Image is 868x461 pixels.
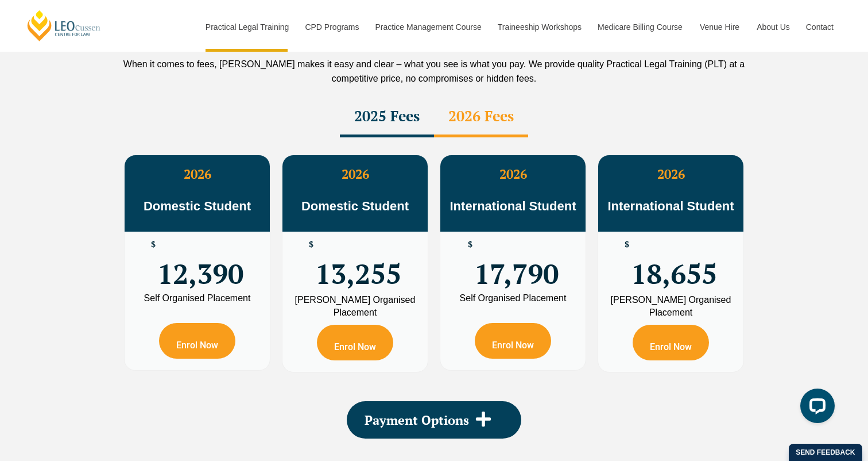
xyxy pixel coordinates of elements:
a: About Us [748,2,797,52]
span: 13,255 [315,240,401,285]
a: CPD Programs [296,2,366,52]
a: Practical Legal Training [197,2,297,52]
span: 17,790 [474,240,559,285]
a: Enrol Now [159,323,235,359]
span: International Student [450,199,576,213]
span: International Student [608,199,734,213]
h3: 2026 [282,167,428,182]
span: $ [625,240,629,249]
span: $ [468,240,472,249]
div: 2025 Fees [340,97,434,137]
span: Payment Options [365,414,469,427]
a: Contact [797,2,842,52]
span: Domestic Student [144,199,251,213]
a: Enrol Now [317,325,393,360]
a: Traineeship Workshops [489,2,589,52]
a: Enrol Now [475,323,551,359]
h3: 2026 [440,167,586,182]
div: 2026 Fees [434,97,528,137]
div: Self Organised Placement [449,294,577,303]
h3: 2026 [125,167,270,182]
a: Venue Hire [691,2,748,52]
span: $ [309,240,313,249]
a: [PERSON_NAME] Centre for Law [26,9,102,42]
a: Practice Management Course [367,2,489,52]
span: Domestic Student [301,199,409,213]
span: $ [151,240,156,249]
a: Medicare Billing Course [589,2,691,52]
span: 12,390 [157,240,243,285]
div: When it comes to fees, [PERSON_NAME] makes it easy and clear – what you see is what you pay. We p... [107,57,761,86]
div: [PERSON_NAME] Organised Placement [291,294,419,319]
span: 18,655 [631,240,717,285]
div: Self Organised Placement [133,294,261,303]
h3: 2026 [598,167,743,182]
a: Enrol Now [633,325,709,360]
iframe: LiveChat chat widget [791,384,839,432]
div: [PERSON_NAME] Organised Placement [607,294,735,319]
